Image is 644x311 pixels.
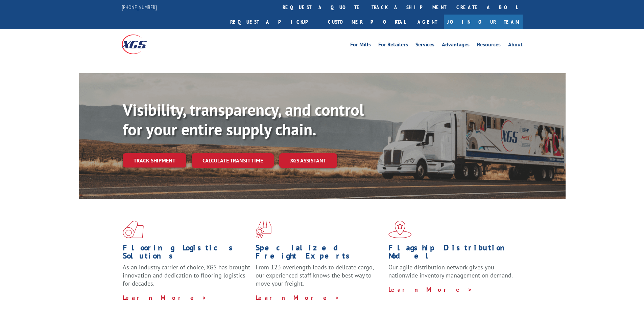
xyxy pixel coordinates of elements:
[256,263,383,293] p: From 123 overlength loads to delicate cargo, our experienced staff knows the best way to move you...
[350,42,371,49] a: For Mills
[256,244,383,263] h1: Specialized Freight Experts
[123,153,186,168] a: Track shipment
[378,42,408,49] a: For Retailers
[123,263,250,287] span: As an industry carrier of choice, XGS has brought innovation and dedication to flooring logistics...
[123,244,251,263] h1: Flooring Logistics Solutions
[388,286,473,293] a: Learn More >
[256,294,340,302] a: Learn More >
[123,221,144,238] img: xgs-icon-total-supply-chain-intelligence-red
[123,294,207,302] a: Learn More >
[256,221,271,238] img: xgs-icon-focused-on-flooring-red
[411,15,444,29] a: Agent
[279,153,337,168] a: XGS ASSISTANT
[388,263,513,279] span: Our agile distribution network gives you nationwide inventory management on demand.
[444,15,523,29] a: Join Our Team
[442,42,470,49] a: Advantages
[388,221,412,238] img: xgs-icon-flagship-distribution-model-red
[122,4,157,10] a: [PHONE_NUMBER]
[123,99,364,140] b: Visibility, transparency, and control for your entire supply chain.
[323,15,411,29] a: Customer Portal
[225,15,323,29] a: Request a pickup
[508,42,523,49] a: About
[388,244,516,263] h1: Flagship Distribution Model
[192,153,274,168] a: Calculate transit time
[477,42,501,49] a: Resources
[415,42,434,49] a: Services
